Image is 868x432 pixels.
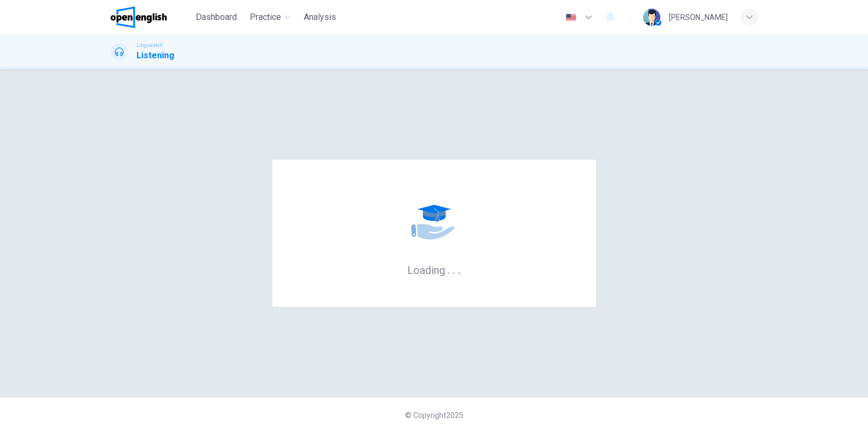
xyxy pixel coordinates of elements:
span: Analysis [304,11,336,24]
span: Practice [250,11,281,24]
div: [PERSON_NAME] [669,11,728,24]
img: OpenEnglish logo [111,6,167,28]
span: Dashboard [196,11,237,24]
h6: Loading [407,263,461,277]
h6: . [447,260,450,278]
span: Linguaskill [136,42,163,49]
h1: Listening [136,49,174,62]
img: Profile picture [643,9,660,26]
button: Practice [245,8,295,27]
button: Dashboard [192,8,241,27]
img: en [564,13,578,22]
span: © Copyright 2025 [405,411,463,420]
a: OpenEnglish logo [111,6,192,28]
h6: . [452,260,456,278]
h6: . [457,260,461,278]
button: Analysis [299,8,340,27]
